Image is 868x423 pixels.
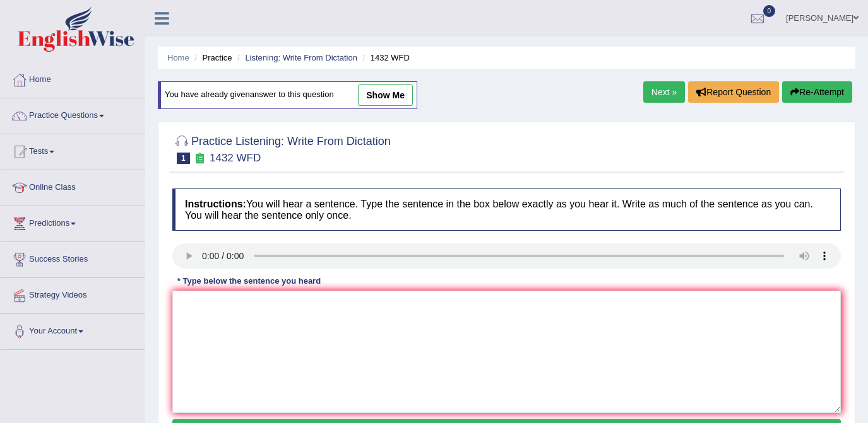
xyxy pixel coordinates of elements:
h2: Practice Listening: Write From Dictation [172,132,391,164]
small: Exam occurring question [193,153,206,165]
li: 1432 WFD [360,52,410,64]
a: Success Stories [1,242,145,274]
a: Strategy Videos [1,278,145,310]
a: Home [167,53,189,62]
a: show me [358,84,413,106]
b: Instructions: [185,199,246,209]
span: 0 [763,5,776,17]
a: Practice Questions [1,98,145,130]
div: * Type below the sentence you heard [172,275,326,287]
a: Online Class [1,170,145,202]
small: 1432 WFD [210,152,261,164]
a: Next » [643,81,685,103]
a: Predictions [1,206,145,238]
button: Report Question [688,81,779,103]
a: Your Account [1,314,145,345]
a: Tests [1,134,145,166]
span: 1 [177,153,190,164]
div: You have already given answer to this question [158,81,417,109]
button: Re-Attempt [782,81,852,103]
a: Home [1,62,145,94]
li: Practice [191,52,232,64]
h4: You will hear a sentence. Type the sentence in the box below exactly as you hear it. Write as muc... [172,188,841,231]
a: Listening: Write From Dictation [245,53,357,62]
